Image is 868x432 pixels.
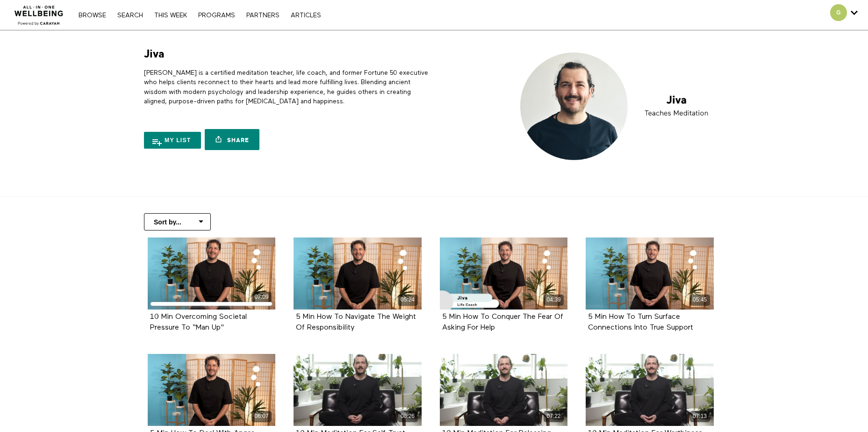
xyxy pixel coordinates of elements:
[113,12,148,19] a: Search
[588,313,693,331] strong: 5 Min How To Turn Surface Connections Into True Support
[586,354,714,426] a: 10 Min Meditation For Worthiness 07:13
[690,411,710,422] div: 07:13
[294,238,422,310] a: 5 Min How To Navigate The Weight Of Responsibility 05:24
[74,12,111,19] a: Browse
[205,129,259,150] a: Share
[74,10,325,20] nav: Primary
[544,411,564,422] div: 07:22
[150,313,247,331] : 10 Min Overcoming Societal Pressure To “Man Up"
[442,313,563,331] a: 5 Min How To Conquer The Fear Of Asking For Help
[144,132,201,149] button: My list
[586,238,714,310] a: 5 Min How To Turn Surface Connections Into True Support 05:45
[148,238,276,310] : 10 Min Overcoming Societal Pressure To “Man Up" 07:09
[286,12,326,19] a: ARTICLES
[296,313,416,331] a: 5 Min How To Navigate The Weight Of Responsibility
[150,313,247,331] strong: 10 Min Overcoming Societal Pressure To “Man Up"
[150,12,192,19] a: THIS WEEK
[440,238,568,310] a: 5 Min How To Conquer The Fear Of Asking For Help 04:39
[251,292,272,302] div: 07:09
[398,411,418,422] div: 08:26
[442,313,563,331] strong: 5 Min How To Conquer The Fear Of Asking For Help
[194,12,240,19] a: PROGRAMS
[512,47,724,166] img: Jiva
[296,313,416,331] strong: 5 Min How To Navigate The Weight Of Responsibility
[690,295,710,305] div: 05:45
[144,68,430,106] p: [PERSON_NAME] is a certified meditation teacher, life coach, and former Fortune 50 executive who ...
[440,354,568,426] a: 10 Min Meditation For Releasing Regret 07:22
[251,411,272,422] div: 06:07
[398,295,418,305] div: 05:24
[242,12,284,19] a: PARTNERS
[144,47,165,61] h1: Jiva
[294,354,422,426] a: 10 Min Meditation For Self-Trust 08:26
[148,354,276,426] a: 5 Min How To Deal With Anger 06:07
[588,313,693,331] a: 5 Min How To Turn Surface Connections Into True Support
[544,295,564,305] div: 04:39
